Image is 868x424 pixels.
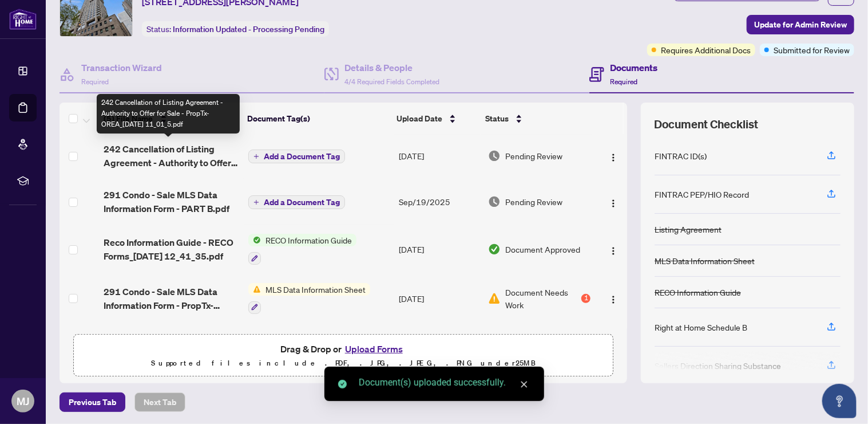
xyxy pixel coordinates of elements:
[518,378,530,391] a: Close
[604,147,623,165] button: Logo
[104,142,239,170] span: 242 Cancellation of Listing Agreement - Authority to Offer for Sale - PropTx-OREA_[DATE] 11_01_5.pdf
[81,77,109,86] span: Required
[104,188,239,215] span: 291 Condo - Sale MLS Data Information Form - PART B.pdf
[604,240,623,258] button: Logo
[610,61,657,74] h4: Documents
[822,384,857,418] button: Open asap
[394,179,483,225] td: Sep/19/2025
[581,294,590,303] div: 1
[747,15,854,34] button: Update for Admin Review
[392,103,481,135] th: Upload Date
[60,392,125,412] button: Previous Tab
[604,289,623,308] button: Logo
[248,283,261,296] img: Status Icon
[609,199,618,208] img: Logo
[253,154,259,159] span: plus
[655,188,749,201] div: FINTRAC PEP/HIO Record
[74,335,613,377] span: Drag & Drop orUpload FormsSupported files include .PDF, .JPG, .JPEG, .PNG under25MB
[248,234,356,265] button: Status IconRECO Information Guide
[505,150,562,162] span: Pending Review
[661,44,751,56] span: Requires Additional Docs
[359,376,530,390] div: Document(s) uploaded successfully.
[485,112,509,125] span: Status
[261,283,370,296] span: MLS Data Information Sheet
[488,243,501,256] img: Document Status
[394,133,483,179] td: [DATE]
[505,195,562,208] span: Pending Review
[655,286,741,299] div: RECO Information Guide
[81,356,606,370] p: Supported files include .PDF, .JPG, .JPEG, .PNG under 25 MB
[97,94,240,134] div: 242 Cancellation of Listing Agreement - Authority to Offer for Sale - PropTx-OREA_[DATE] 11_01_5.pdf
[655,254,755,267] div: MLS Data Information Sheet
[264,198,340,206] span: Add a Document Tag
[248,195,345,209] button: Add a Document Tag
[505,243,580,256] span: Document Approved
[397,112,442,125] span: Upload Date
[488,150,501,162] img: Document Status
[505,286,579,311] span: Document Needs Work
[104,285,239,312] span: 291 Condo - Sale MLS Data Information Form - PropTx-OREA_[DATE] 12_38_41.pdf
[655,321,747,333] div: Right at Home Schedule B
[604,193,623,211] button: Logo
[173,24,324,34] span: Information Updated - Processing Pending
[520,380,528,388] span: close
[253,199,259,205] span: plus
[264,152,340,160] span: Add a Document Tag
[488,195,501,208] img: Document Status
[17,393,29,409] span: MJ
[69,393,116,411] span: Previous Tab
[488,292,501,305] img: Document Status
[248,283,370,314] button: Status IconMLS Data Information Sheet
[280,341,406,356] span: Drag & Drop or
[104,235,239,263] span: Reco Information Guide - RECO Forms_[DATE] 12_41_35.pdf
[609,295,618,304] img: Logo
[134,392,185,412] button: Next Tab
[142,21,329,37] div: Status:
[394,323,483,372] td: [DATE]
[609,246,618,256] img: Logo
[9,9,37,30] img: logo
[344,77,439,86] span: 4/4 Required Fields Completed
[248,150,345,163] button: Add a Document Tag
[774,44,850,56] span: Submitted for Review
[261,234,356,246] span: RECO Information Guide
[655,150,707,162] div: FINTRAC ID(s)
[394,274,483,323] td: [DATE]
[481,103,592,135] th: Status
[754,15,847,34] span: Update for Admin Review
[248,234,261,246] img: Status Icon
[248,195,345,210] button: Add a Document Tag
[655,116,759,132] span: Document Checklist
[344,61,439,74] h4: Details & People
[81,61,162,74] h4: Transaction Wizard
[610,77,637,86] span: Required
[655,223,722,235] div: Listing Agreement
[338,380,347,388] span: check-circle
[248,149,345,164] button: Add a Document Tag
[394,225,483,274] td: [DATE]
[243,103,392,135] th: Document Tag(s)
[342,341,406,356] button: Upload Forms
[609,153,618,162] img: Logo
